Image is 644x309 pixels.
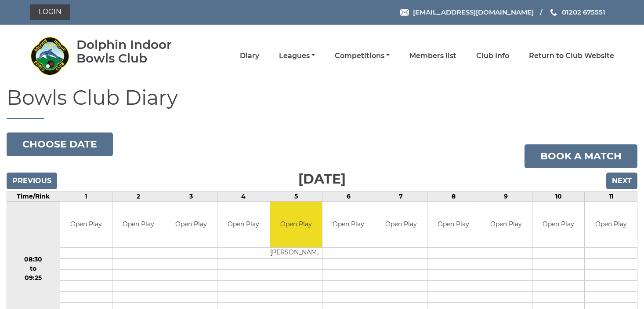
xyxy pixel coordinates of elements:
[585,191,637,201] td: 11
[409,51,456,61] a: Members list
[270,248,322,259] td: [PERSON_NAME]
[30,36,69,76] img: Dolphin Indoor Bowls Club
[165,191,217,201] td: 3
[270,191,322,201] td: 5
[480,191,532,201] td: 9
[427,202,479,248] td: Open Play
[112,202,164,248] td: Open Play
[532,191,585,201] td: 10
[279,51,315,61] a: Leagues
[60,202,112,248] td: Open Play
[30,4,70,20] a: Login
[335,51,390,61] a: Competitions
[76,38,197,65] div: Dolphin Indoor Bowls Club
[550,9,557,16] img: Phone us
[480,202,532,248] td: Open Play
[606,173,637,189] input: Next
[60,191,112,201] td: 1
[400,9,409,16] img: Email
[217,202,269,248] td: Open Play
[476,51,509,61] a: Club Info
[532,202,584,248] td: Open Play
[322,191,375,201] td: 6
[165,202,217,248] td: Open Play
[7,191,60,201] td: Time/Rink
[562,8,605,16] span: 01202 675551
[413,8,534,16] span: [EMAIL_ADDRESS][DOMAIN_NAME]
[400,7,534,17] a: Email [EMAIL_ADDRESS][DOMAIN_NAME]
[217,191,270,201] td: 4
[322,202,374,248] td: Open Play
[7,173,57,189] input: Previous
[427,191,480,201] td: 8
[529,51,614,61] a: Return to Club Website
[525,144,637,168] a: Book a match
[375,191,427,201] td: 7
[375,202,427,248] td: Open Play
[240,51,259,61] a: Diary
[585,202,637,248] td: Open Play
[7,87,637,119] h1: Bowls Club Diary
[549,7,605,17] a: Phone us 01202 675551
[7,132,113,156] button: Choose date
[270,202,322,248] td: Open Play
[112,191,165,201] td: 2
